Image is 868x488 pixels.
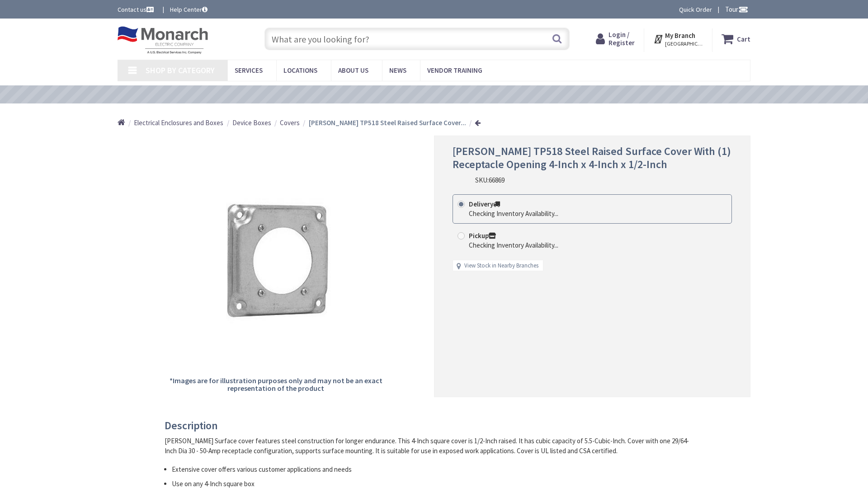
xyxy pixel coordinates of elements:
a: Contact us [118,5,156,14]
div: Checking Inventory Availability... [469,240,558,250]
div: SKU: [475,175,505,185]
h3: Description [165,420,697,432]
span: Login / Register [609,30,635,47]
span: 66869 [489,176,505,184]
li: Extensive cover offers various customer applications and needs [172,465,697,474]
a: Cart [722,31,750,47]
div: Checking Inventory Availability... [469,209,558,218]
span: Services [235,66,263,75]
a: VIEW OUR VIDEO TRAINING LIBRARY [348,90,506,100]
span: [PERSON_NAME] TP518 Steel Raised Surface Cover With (1) Receptacle Opening 4-Inch x 4-Inch x 1/2-... [453,144,731,171]
a: Covers [280,118,300,127]
strong: My Branch [665,31,695,40]
span: Shop By Category [146,65,215,75]
span: Device Boxes [232,118,271,127]
span: News [389,66,406,75]
a: Electrical Enclosures and Boxes [134,118,223,127]
a: Login / Register [596,31,635,47]
strong: Delivery [469,200,500,208]
div: [PERSON_NAME] Surface cover features steel construction for longer endurance. This 4-Inch square ... [165,436,697,455]
span: Electrical Enclosures and Boxes [134,118,223,127]
input: What are you looking for? [264,28,570,50]
strong: Cart [737,31,750,47]
div: My Branch [GEOGRAPHIC_DATA], [GEOGRAPHIC_DATA] [653,31,703,47]
a: Help Center [170,5,208,14]
h5: *Images are for illustration purposes only and may not be an exact representation of the product [168,377,383,393]
span: Tour [725,5,748,14]
span: [GEOGRAPHIC_DATA], [GEOGRAPHIC_DATA] [665,40,703,47]
span: Covers [280,118,300,127]
span: Locations [283,66,317,75]
img: Crouse-Hinds TP518 Steel Raised Surface Cover With (1) Receptacle Opening 4-Inch x 4-Inch x 1/2-Inch [208,194,344,330]
strong: Pickup [469,231,496,240]
img: Monarch Electric Company [118,26,208,54]
a: Quick Order [679,5,712,14]
span: About Us [338,66,368,75]
span: Vendor Training [427,66,482,75]
a: View Stock in Nearby Branches [464,262,538,270]
strong: [PERSON_NAME] TP518 Steel Raised Surface Cover... [309,118,466,127]
a: Device Boxes [232,118,271,127]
